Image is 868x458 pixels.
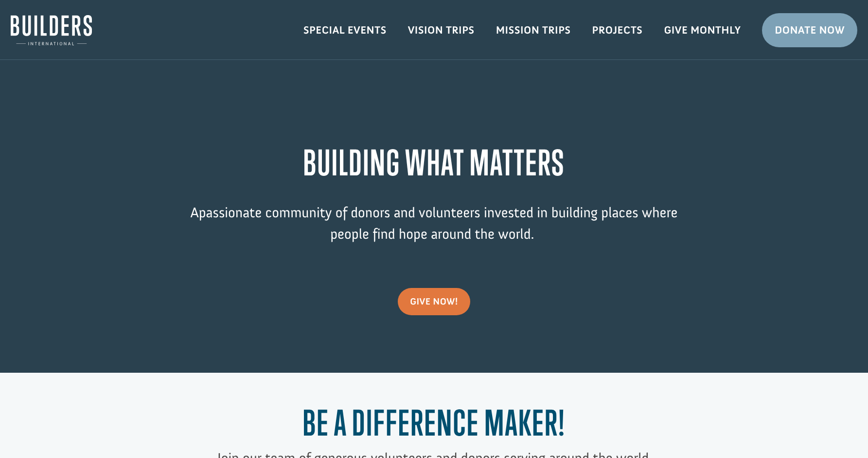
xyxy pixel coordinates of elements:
[293,16,397,44] a: Special Events
[172,142,697,188] h1: BUILDING WHAT MATTERS
[190,204,198,221] span: A
[762,13,857,47] a: Donate Now
[485,16,582,44] a: Mission Trips
[172,402,697,448] h1: Be a Difference Maker!
[397,16,485,44] a: Vision Trips
[172,202,697,259] p: passionate community of donors and volunteers invested in building places where people find hope ...
[398,288,470,315] a: give now!
[653,16,751,44] a: Give Monthly
[582,16,654,44] a: Projects
[11,15,92,45] img: Builders International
